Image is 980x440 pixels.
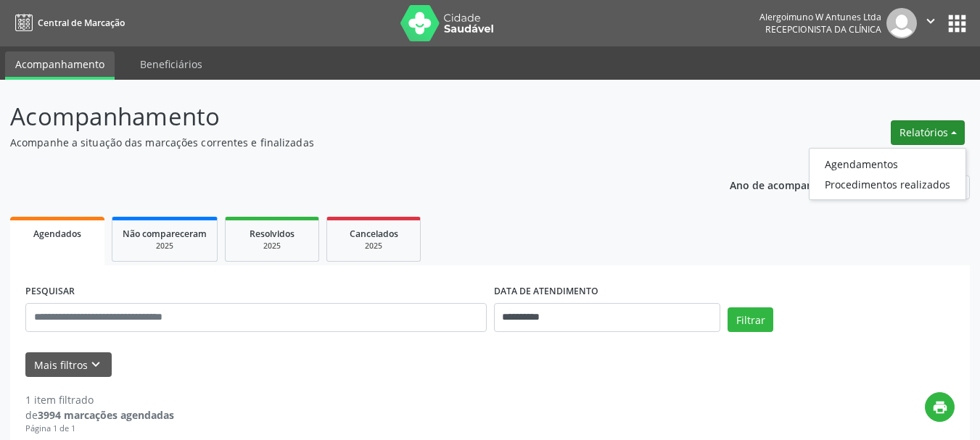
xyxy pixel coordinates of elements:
p: Acompanhamento [10,99,682,135]
i:  [923,13,939,29]
span: Cancelados [350,228,398,240]
a: Central de Marcação [10,11,125,35]
a: Agendamentos [810,154,965,174]
a: Procedimentos realizados [810,174,965,194]
span: Agendados [33,228,81,240]
button:  [917,8,944,38]
span: Recepcionista da clínica [765,23,881,36]
div: de [25,407,174,423]
div: 1 item filtrado [25,392,174,407]
i: print [932,399,948,415]
img: img [886,8,917,38]
div: Página 1 de 1 [25,423,174,435]
p: Ano de acompanhamento [730,175,858,194]
ul: Relatórios [809,148,966,200]
div: Alergoimuno W Antunes Ltda [759,11,881,23]
strong: 3994 marcações agendadas [38,408,174,422]
span: Não compareceram [123,228,207,240]
button: print [925,392,955,422]
a: Acompanhamento [5,51,115,80]
button: Filtrar [728,307,773,332]
span: Resolvidos [250,228,295,240]
p: Acompanhe a situação das marcações correntes e finalizadas [10,135,682,150]
a: Beneficiários [130,51,213,77]
button: apps [944,11,970,36]
button: Relatórios [891,120,965,145]
span: Central de Marcação [38,17,125,29]
div: 2025 [337,241,410,252]
label: PESQUISAR [25,281,75,303]
div: 2025 [236,241,308,252]
div: 2025 [123,241,207,252]
button: Mais filtroskeyboard_arrow_down [25,352,112,378]
label: DATA DE ATENDIMENTO [494,281,598,303]
i: keyboard_arrow_down [88,357,104,373]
